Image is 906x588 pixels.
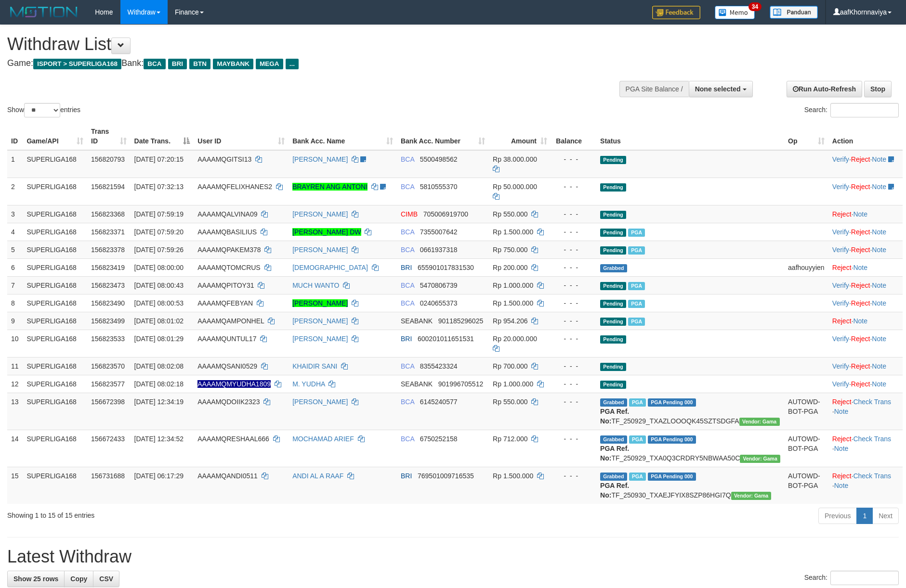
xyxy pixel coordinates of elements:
span: Copy 5470806739 to clipboard [420,281,458,289]
span: ISPORT > SUPERLIGA168 [33,59,121,69]
div: - - - [555,154,592,164]
td: AUTOWD-BOT-PGA [784,467,828,504]
td: TF_250930_TXAEJFYIX8SZP86HGI7Q [596,467,784,504]
td: · [828,258,903,276]
th: User ID: activate to sort column ascending [194,123,289,150]
span: Rp 954.206 [493,317,527,325]
span: Vendor URL: https://trx31.1velocity.biz [740,455,780,463]
a: Previous [818,508,857,524]
div: - - - [555,298,592,308]
div: - - - [555,361,592,371]
a: Check Trans [853,398,891,406]
a: Verify [832,380,849,388]
img: Button%20Memo.svg [715,6,755,19]
span: AAAAMQANDI0511 [197,472,258,480]
th: Status [596,123,784,150]
span: BCA [401,281,414,289]
a: Reject [832,264,852,271]
span: PGA Pending [648,398,696,407]
th: Trans ID: activate to sort column ascending [87,123,131,150]
a: [PERSON_NAME] [292,398,348,406]
span: SEABANK [401,317,433,325]
img: MOTION_logo.png [7,5,80,19]
div: - - - [555,397,592,407]
a: Note [872,362,886,370]
span: Rp 1.500.000 [493,228,533,236]
h1: Latest Withdraw [7,547,899,566]
div: - - - [555,471,592,481]
span: Copy 0240655373 to clipboard [420,299,458,307]
td: SUPERLIGA168 [23,276,87,294]
a: Copy [64,571,93,587]
span: Copy 901996705512 to clipboard [438,380,483,388]
span: Copy 5500498562 to clipboard [420,155,458,163]
a: Reject [851,299,870,307]
td: · · [828,393,903,430]
span: Vendor URL: https://trx31.1velocity.biz [739,418,780,426]
span: [DATE] 08:00:43 [134,281,184,289]
span: Marked by aafnonsreyleab [628,246,645,255]
span: Copy 600201011651531 to clipboard [418,335,474,343]
td: 12 [7,375,23,393]
span: 156672433 [91,435,125,443]
span: 156823371 [91,228,125,236]
a: Note [872,246,886,254]
span: 156823368 [91,210,125,218]
span: Marked by aafsoycanthlai [629,435,646,444]
span: Rp 700.000 [493,362,527,370]
span: Marked by aafnonsreyleab [628,282,645,290]
span: [DATE] 06:17:29 [134,472,184,480]
td: 2 [7,178,23,205]
a: Reject [851,362,870,370]
span: Copy 8355423324 to clipboard [420,362,458,370]
span: Copy 7355007642 to clipboard [420,228,458,236]
a: Reject [851,155,870,163]
a: Reject [851,246,870,254]
td: · · [828,276,903,294]
a: Run Auto-Refresh [787,81,862,97]
input: Search: [830,103,899,117]
td: · · [828,467,903,504]
th: Action [828,123,903,150]
td: SUPERLIGA168 [23,178,87,205]
span: 156823499 [91,317,125,325]
div: - - - [555,316,592,326]
span: [DATE] 08:00:00 [134,264,184,271]
span: [DATE] 08:02:08 [134,362,184,370]
label: Search: [804,103,899,117]
span: Pending [600,381,626,389]
a: Note [872,183,886,191]
span: Rp 1.000.000 [493,281,533,289]
span: Pending [600,183,626,192]
b: PGA Ref. No: [600,482,629,499]
th: Bank Acc. Name: activate to sort column ascending [289,123,397,150]
button: None selected [689,81,753,97]
span: Rp 38.000.000 [493,155,537,163]
a: ANDI AL A RAAF [292,472,343,480]
span: Copy 769501009716535 to clipboard [418,472,474,480]
td: · · [828,223,903,241]
a: Reject [851,228,870,236]
a: [PERSON_NAME] [292,299,348,307]
a: Note [853,264,867,271]
span: Pending [600,229,626,237]
span: SEABANK [401,380,433,388]
a: Check Trans [853,472,891,480]
span: None selected [695,85,741,93]
td: 1 [7,150,23,178]
span: BCA [401,155,414,163]
span: 156820793 [91,155,125,163]
a: Reject [851,183,870,191]
td: AUTOWD-BOT-PGA [784,430,828,467]
th: Balance [551,123,596,150]
span: AAAAMQBASILIUS [197,228,257,236]
span: Rp 20.000.000 [493,335,537,343]
a: Verify [832,299,849,307]
a: [PERSON_NAME] [292,246,348,254]
span: Copy 6750252158 to clipboard [420,435,458,443]
span: Pending [600,211,626,219]
th: Op: activate to sort column ascending [784,123,828,150]
span: Copy 655901017831530 to clipboard [418,264,474,271]
a: Note [872,335,886,343]
span: AAAAMQFEBYAN [197,299,253,307]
